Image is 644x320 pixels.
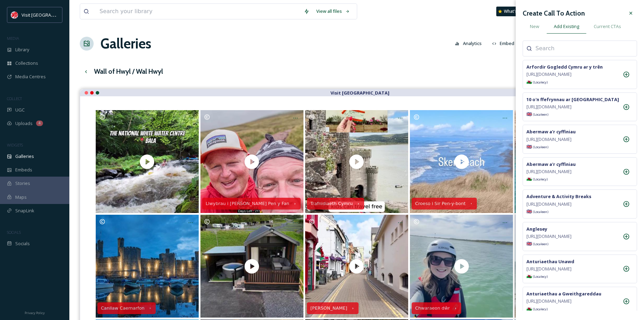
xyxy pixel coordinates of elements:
a: Llwybrau i [PERSON_NAME] Pen y FanLots happening on the ⛰️ this week and a great chance to meet f... [199,110,304,213]
div: Chwaraeon dŵr [415,306,450,311]
span: (Locale en ) [533,112,548,117]
span: Stories [15,180,30,187]
span: [URL][DOMAIN_NAME] [526,201,572,207]
span: 🇬🇧 [526,111,548,117]
span: COLLECT [7,96,22,101]
div: Canllaw Caernarfon [101,306,145,311]
a: Chwaraeon dŵrFrom relaxing hwyl that helps you reconnect with nature, to heart-pumping hwyl that ... [409,215,514,318]
span: (Locale cy ) [533,80,548,85]
span: [URL][DOMAIN_NAME] [526,168,572,175]
span: 🏴󠁧󠁢󠁷󠁬󠁳󠁿 [526,79,548,85]
div: Croeso i Sir Pen-y-bont [415,201,466,206]
a: Croeso i GeredigionAdd these "worth the drive" locations to your Ceredigion bucket list 🫶 🚗 and b... [514,110,619,213]
a: View all files [313,5,353,18]
strong: Arfordir Gogledd Cymru ar y trên [526,64,603,70]
span: Galleries [15,153,34,160]
span: (Locale en ) [533,242,548,246]
a: Croeso i Sir Pen-y-bontHeading to the beach this weekend? Take your pick of beautiful sandy beach... [409,110,514,213]
span: 🇬🇧 [526,208,548,215]
strong: Anturiaethau a Gweithgareddau [526,291,601,297]
a: [PERSON_NAME]"Tenby, one of my favorite places in Wales, with its stunning medieval walls, colorf... [304,215,409,318]
a: What's New [496,7,531,16]
span: MEDIA [7,36,19,41]
strong: Anturiaethau Unawd [526,258,574,265]
span: New [530,23,539,30]
span: (Locale cy ) [533,274,548,279]
a: Privacy Policy [25,308,45,317]
a: Galleries [101,33,151,54]
span: 🇬🇧 [526,143,548,150]
span: 🏴󠁧󠁢󠁷󠁬󠁳󠁿 [526,273,548,279]
span: [URL][DOMAIN_NAME] [526,104,572,110]
span: [URL][DOMAIN_NAME] [526,136,572,143]
div: Trafnidiaeth Cymru [310,201,353,206]
span: WIDGETS [7,142,23,148]
img: Visit_Wales_logo.svg.png [11,11,18,18]
span: 🇬🇧 [526,240,548,247]
span: Current CTAs [594,23,621,30]
strong: 10 o'n ffefrynnau ar [GEOGRAPHIC_DATA] [526,96,619,103]
h3: Wall of Hwyl / Wal Hwyl [94,66,163,77]
a: Find your unexpected 😲 and #feelthehwyl at @moodymeadowsceredigion Situated in between New Quay &... [199,215,304,318]
strong: Visit [GEOGRAPHIC_DATA] [330,90,389,96]
span: 🏴󠁧󠁢󠁷󠁬󠁳󠁿 [526,176,548,182]
button: Analytics [452,37,485,50]
span: [URL][DOMAIN_NAME] [526,71,572,78]
span: [URL][DOMAIN_NAME] [526,233,572,240]
input: Search [535,44,605,53]
span: SOCIALS [7,230,21,235]
div: Llwybrau i [PERSON_NAME] Pen y Fan [206,201,289,206]
span: Media Centres [15,73,46,80]
div: [PERSON_NAME] [310,306,347,311]
span: UGC [15,107,25,113]
div: 4 [36,121,43,126]
span: SnapLink [15,207,34,214]
strong: Adventure & Activity Breaks [526,193,591,199]
a: Analytics [452,37,489,50]
span: [URL][DOMAIN_NAME] [526,298,572,304]
a: Trafnidiaeth CymruEnjoy free kids’ travel and half-price history in Cymru! 🏴󠁧󠁢󠁷󠁬󠁳󠁿🏰 | @transport_... [304,110,409,213]
strong: Abermaw a'r cyffiniau [526,161,576,167]
span: Maps [15,194,27,201]
strong: Abermaw a'r cyffiniau [526,128,576,135]
span: (Locale en ) [533,145,548,149]
span: (Locale en ) [533,210,548,214]
span: 🏴󠁧󠁢󠁷󠁬󠁳󠁿 [526,305,548,312]
span: Uploads [15,120,33,127]
button: Embed [489,37,518,50]
span: Collections [15,60,38,66]
input: Search your library [96,4,300,19]
a: Canllaw Caernarfon [95,215,199,318]
span: [URL][DOMAIN_NAME] [526,266,572,272]
a: [PERSON_NAME]Broad Haven Beach in Wales is a stunning, dog-friendly spot on the Pembrokeshire coa... [514,215,619,318]
h3: Create Call To Action [523,8,585,18]
span: (Locale cy ) [533,307,548,311]
strong: Anglesey [526,226,547,232]
a: Adrenaline meets adventure at Canolfan Tryweryn – @thenationalwhitewatercentre 💦 📍 located in Bal... [95,110,199,213]
span: (Locale cy ) [533,177,548,181]
span: Visit [GEOGRAPHIC_DATA] [22,11,75,18]
span: Library [15,46,29,53]
span: Add Existing [554,23,579,30]
span: Socials [15,240,30,247]
span: Embeds [15,167,32,173]
span: Privacy Policy [25,311,45,315]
